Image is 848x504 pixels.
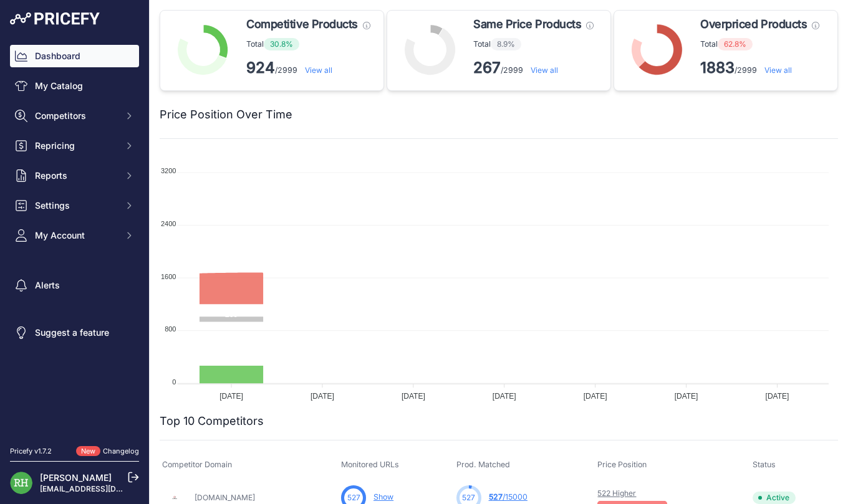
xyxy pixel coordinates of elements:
[10,45,139,431] nav: Sidebar
[246,38,370,50] p: Total
[10,75,139,97] a: My Catalog
[165,325,176,333] tspan: 800
[10,321,139,344] a: Suggest a feature
[753,492,796,504] span: Active
[491,38,521,50] span: 8.9%
[161,220,176,227] tspan: 2400
[718,38,753,50] span: 62.8%
[305,65,332,75] a: View all
[246,16,358,33] span: Competitive Products
[35,169,117,182] span: Reports
[402,392,425,401] tspan: [DATE]
[462,492,475,503] span: 527
[76,446,100,457] span: New
[347,492,360,503] span: 527
[246,58,370,78] p: /2999
[160,412,264,430] h2: Top 10 Competitors
[35,199,117,212] span: Settings
[456,460,510,469] span: Prod. Matched
[172,378,176,386] tspan: 0
[35,110,117,122] span: Competitors
[493,392,516,401] tspan: [DATE]
[489,492,503,502] span: 527
[195,493,255,502] a: [DOMAIN_NAME]
[597,460,647,469] span: Price Position
[473,58,594,78] p: /2999
[764,65,792,75] a: View all
[264,38,299,50] span: 30.8%
[473,59,501,77] strong: 267
[160,106,292,123] h2: Price Position Over Time
[10,105,139,127] button: Competitors
[700,16,807,33] span: Overpriced Products
[35,140,117,152] span: Repricing
[161,273,176,280] tspan: 1600
[10,135,139,157] button: Repricing
[35,229,117,242] span: My Account
[161,167,176,174] tspan: 3200
[473,38,594,50] p: Total
[753,460,776,469] span: Status
[311,392,334,401] tspan: [DATE]
[766,392,789,401] tspan: [DATE]
[10,12,100,25] img: Pricefy Logo
[40,484,170,493] a: [EMAIL_ADDRESS][DOMAIN_NAME]
[675,392,698,401] tspan: [DATE]
[10,446,52,457] div: Pricefy v1.7.2
[10,194,139,217] button: Settings
[597,488,636,498] a: 522 Higher
[10,164,139,187] button: Reports
[473,16,581,33] span: Same Price Products
[700,38,819,50] p: Total
[162,460,232,469] span: Competitor Domain
[219,392,243,401] tspan: [DATE]
[700,58,819,78] p: /2999
[373,492,393,502] a: Show
[700,59,735,77] strong: 1883
[489,492,528,502] a: 527/15000
[584,392,607,401] tspan: [DATE]
[103,447,139,455] a: Changelog
[246,59,275,77] strong: 924
[10,45,139,67] a: Dashboard
[10,274,139,297] a: Alerts
[10,224,139,247] button: My Account
[531,65,558,75] a: View all
[341,460,399,469] span: Monitored URLs
[40,472,112,483] a: [PERSON_NAME]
